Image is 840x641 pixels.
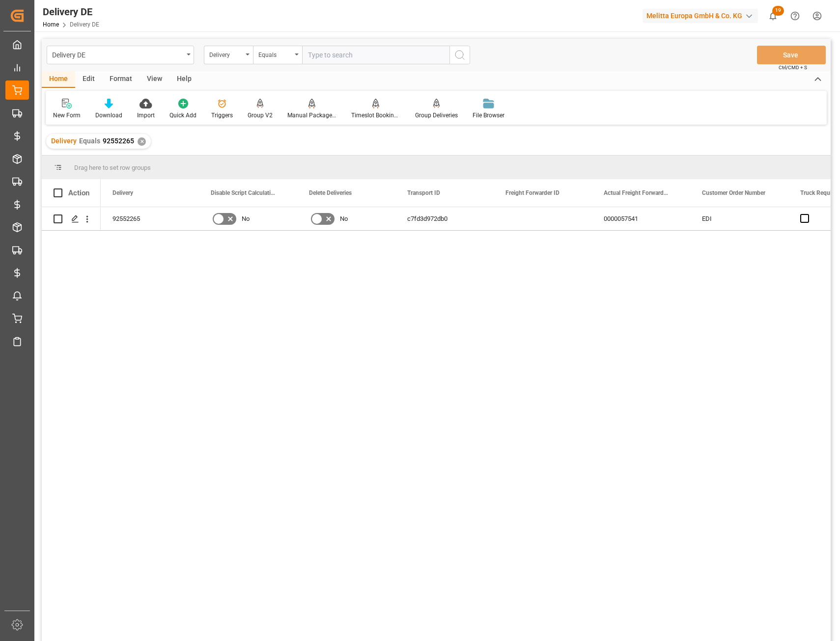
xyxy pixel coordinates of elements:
div: Triggers [211,111,233,120]
div: New Form [53,111,81,120]
span: Transport ID [407,189,440,196]
div: EDI [690,207,788,230]
div: Press SPACE to select this row. [42,207,101,231]
div: Equals [258,48,292,59]
div: File Browser [473,111,504,120]
button: open menu [253,46,302,64]
button: show 19 new notifications [762,5,784,27]
div: c7fd3d972db0 [395,207,494,230]
span: Customer Order Number [702,189,765,196]
div: Format [102,71,140,88]
button: Help Center [784,5,806,27]
span: No [242,208,250,230]
span: Delivery [51,137,77,145]
div: Help [169,71,199,88]
div: Home [42,71,75,88]
div: 0000057541 [592,207,690,230]
span: 19 [772,6,784,16]
span: Delivery [112,189,133,196]
span: Delete Deliveries [309,189,352,196]
div: Manual Package TypeDetermination [287,111,336,120]
span: 92552265 [103,137,134,145]
div: 92552265 [101,207,199,230]
span: Disable Script Calculations [211,189,277,196]
div: Delivery DE [43,4,99,19]
div: Group V2 [248,111,273,120]
div: Import [137,111,155,120]
div: Action [68,188,89,197]
a: Home [43,21,59,28]
button: open menu [47,46,194,64]
div: Download [95,111,122,120]
span: No [340,208,348,230]
span: Drag here to set row groups [74,164,151,171]
button: search button [449,46,470,64]
div: Melitta Europa GmbH & Co. KG [643,9,758,23]
input: Type to search [302,46,449,64]
span: Ctrl/CMD + S [779,64,807,71]
div: ✕ [138,137,146,146]
div: Delivery [209,48,243,59]
button: Save [757,46,826,64]
button: open menu [204,46,253,64]
span: Actual Freight Forwarder ID [604,189,670,196]
span: Equals [79,137,100,145]
div: Quick Add [169,111,196,120]
span: Freight Forwarder ID [505,189,560,196]
button: Melitta Europa GmbH & Co. KG [643,6,762,25]
div: Timeslot Booking Report [351,111,400,120]
div: Group Deliveries [415,111,458,120]
div: Delivery DE [52,48,183,60]
div: View [140,71,169,88]
span: Truck Required [800,189,840,196]
div: Edit [75,71,102,88]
